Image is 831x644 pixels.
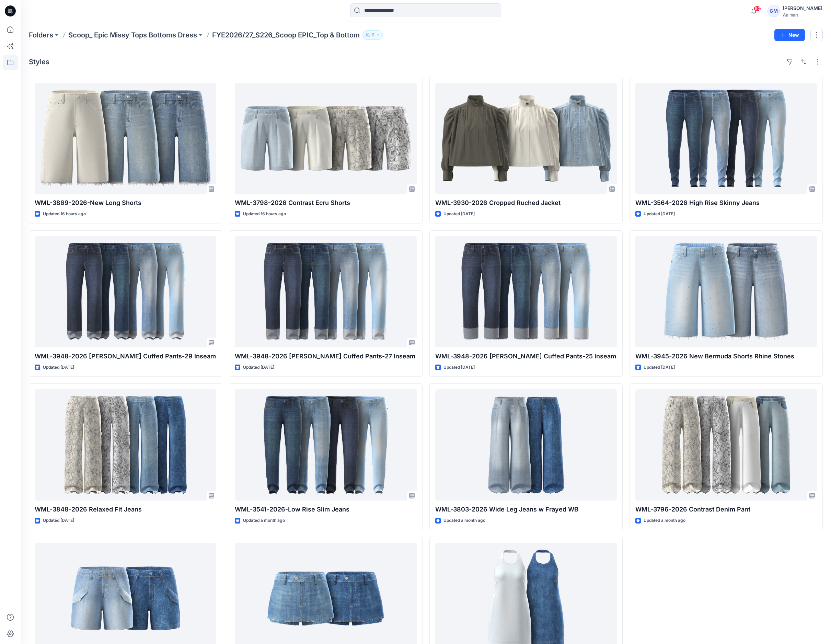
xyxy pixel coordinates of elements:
a: WML-3948-2026 Benton Cuffed Pants-27 Inseam [235,236,416,347]
p: WML-3564-2026 High Rise Skinny Jeans [635,198,817,208]
p: Updated a month ago [644,517,685,524]
p: WML-3796-2026 Contrast Denim Pant [635,505,817,514]
a: WML-3930-2026 Cropped Ruched Jacket [435,83,617,194]
a: WML-3564-2026 High Rise Skinny Jeans [635,83,817,194]
p: Updated [DATE] [443,364,475,371]
p: WML-3948-2026 [PERSON_NAME] Cuffed Pants-29 Inseam [35,352,216,361]
p: Updated a month ago [243,517,285,524]
a: WML-3541-2026-Low Rise Slim Jeans [235,389,416,501]
p: Updated [DATE] [243,364,274,371]
a: Scoop_ Epic Missy Tops Bottoms Dress [68,30,197,40]
p: Updated [DATE] [43,517,74,524]
p: Updated 16 hours ago [43,210,86,218]
p: FYE2026/27_S226_Scoop EPIC_Top & Bottom [212,30,360,40]
a: WML-3948-2026 Benton Cuffed Pants-29 Inseam [35,236,216,347]
a: WML-3945-2026 New Bermuda Shorts Rhine Stones [635,236,817,347]
p: Updated a month ago [443,517,485,524]
p: WML-3930-2026 Cropped Ruched Jacket [435,198,617,208]
div: Walmart [783,12,822,18]
a: WML-3798-2026 Contrast Ecru Shorts [235,83,416,194]
button: 11 [362,30,383,40]
p: Updated [DATE] [43,364,74,371]
button: New [774,29,805,41]
a: WML-3803-2026 Wide Leg Jeans w Frayed WB [435,389,617,501]
p: WML-3948-2026 [PERSON_NAME] Cuffed Pants-25 Inseam [435,352,617,361]
p: Updated [DATE] [443,210,475,218]
p: Updated 16 hours ago [243,210,286,218]
p: WML-3945-2026 New Bermuda Shorts Rhine Stones [635,352,817,361]
a: WML-3848-2026 Relaxed Fit Jeans [35,389,216,501]
a: WML-3948-2026 Benton Cuffed Pants-25 Inseam [435,236,617,347]
span: 60 [753,6,761,11]
p: Updated [DATE] [644,210,675,218]
div: GM [767,5,780,17]
p: WML-3869-2026-New Long Shorts [35,198,216,208]
p: WML-3848-2026 Relaxed Fit Jeans [35,505,216,514]
p: WML-3948-2026 [PERSON_NAME] Cuffed Pants-27 Inseam [235,352,416,361]
p: WML-3541-2026-Low Rise Slim Jeans [235,505,416,514]
p: WML-3803-2026 Wide Leg Jeans w Frayed WB [435,505,617,514]
a: Folders [29,30,53,40]
h4: Styles [29,58,49,66]
a: WML-3796-2026 Contrast Denim Pant [635,389,817,501]
p: Updated [DATE] [644,364,675,371]
p: 11 [371,31,374,39]
p: WML-3798-2026 Contrast Ecru Shorts [235,198,416,208]
a: WML-3869-2026-New Long Shorts [35,83,216,194]
div: [PERSON_NAME] [783,4,822,12]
